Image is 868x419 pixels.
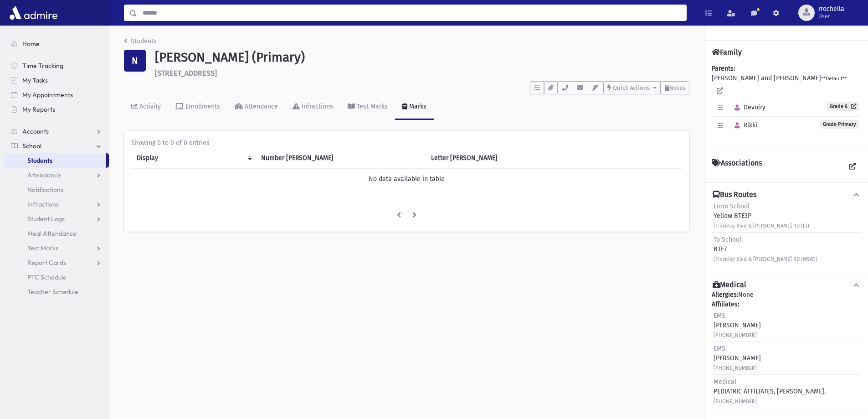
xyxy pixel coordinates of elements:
[818,5,844,13] span: rrochella
[4,139,109,153] a: School
[22,40,40,48] span: Home
[4,285,109,299] a: Teacher Schedule
[22,76,48,84] span: My Tasks
[4,212,109,226] a: Student Logs
[131,138,682,148] div: Showing 0 to 0 of 0 entries
[243,103,278,110] div: Attendance
[256,148,426,169] th: Number Mark
[27,186,63,194] span: Notifications
[712,48,742,57] h4: Family
[4,73,109,88] a: My Tasks
[712,190,861,200] button: Bus Routes
[22,91,73,99] span: My Appointments
[300,103,333,110] div: Infractions
[355,103,388,110] div: Test Marks
[712,280,861,290] button: Medical
[714,377,826,406] div: PEDIATRIC AFFILIATES, [PERSON_NAME],
[714,378,736,386] span: Medical
[27,244,58,252] span: Test Marks
[714,345,725,352] span: EMS
[827,102,859,111] a: Grade 6
[27,215,65,223] span: Student Logs
[22,127,49,135] span: Accounts
[7,4,60,22] img: AdmirePro
[27,229,77,238] span: Meal Attendance
[712,65,735,72] b: Parents:
[714,312,725,320] span: EMS
[124,37,157,45] a: Students
[4,241,109,255] a: Test Marks
[22,142,41,150] span: School
[669,84,685,91] span: Notes
[712,159,762,175] h4: Associations
[714,365,757,371] small: [PHONE_NUMBER]
[27,171,61,179] span: Attendance
[712,291,738,299] b: Allergies:
[712,64,861,144] div: [PERSON_NAME] and [PERSON_NAME]
[4,270,109,285] a: PTC Schedule
[426,148,573,169] th: Letter Mark
[22,62,63,70] span: Time Tracking
[714,223,809,229] small: (Finchley Blvd & [PERSON_NAME] RD (E))
[27,156,52,165] span: Students
[137,5,686,21] input: Search
[4,102,109,117] a: My Reports
[603,81,661,94] button: Quick Actions
[155,69,689,78] h6: [STREET_ADDRESS]
[407,103,426,110] div: Marks
[661,81,689,94] button: Notes
[712,300,739,308] b: Affiliates:
[714,202,809,230] div: Yellow BTE3P
[714,311,761,340] div: [PERSON_NAME]
[713,280,746,290] h4: Medical
[613,84,650,91] span: Quick Actions
[4,88,109,102] a: My Appointments
[4,168,109,182] a: Attendance
[124,50,146,72] div: N
[714,202,750,210] span: From School
[714,256,817,262] small: (Finchley Blvd & [PERSON_NAME] RD (WSW))
[138,103,161,110] div: Activity
[714,235,817,264] div: BTE7
[285,94,340,120] a: Infractions
[4,197,109,212] a: Infractions
[184,103,220,110] div: Enrollments
[4,226,109,241] a: Meal Attendance
[4,58,109,73] a: Time Tracking
[844,159,861,175] a: View all Associations
[820,120,859,129] span: Grade Primary
[124,94,168,120] a: Activity
[714,236,741,243] span: To School
[712,290,861,408] div: None
[168,94,227,120] a: Enrollments
[730,103,765,111] span: Devoiry
[818,13,844,20] span: User
[714,398,757,404] small: [PHONE_NUMBER]
[4,153,106,168] a: Students
[340,94,395,120] a: Test Marks
[27,288,78,296] span: Teacher Schedule
[22,105,55,114] span: My Reports
[395,94,434,120] a: Marks
[155,50,689,65] h1: [PERSON_NAME] (Primary)
[4,36,109,51] a: Home
[227,94,285,120] a: Attendance
[4,255,109,270] a: Report Cards
[27,259,66,267] span: Report Cards
[4,124,109,139] a: Accounts
[714,344,761,372] div: [PERSON_NAME]
[131,148,256,169] th: Display
[27,200,59,208] span: Infractions
[124,36,157,50] nav: breadcrumb
[131,168,682,189] td: No data available in table
[4,182,109,197] a: Notifications
[714,332,757,338] small: [PHONE_NUMBER]
[730,121,757,129] span: Rikki
[713,190,756,200] h4: Bus Routes
[27,273,67,281] span: PTC Schedule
